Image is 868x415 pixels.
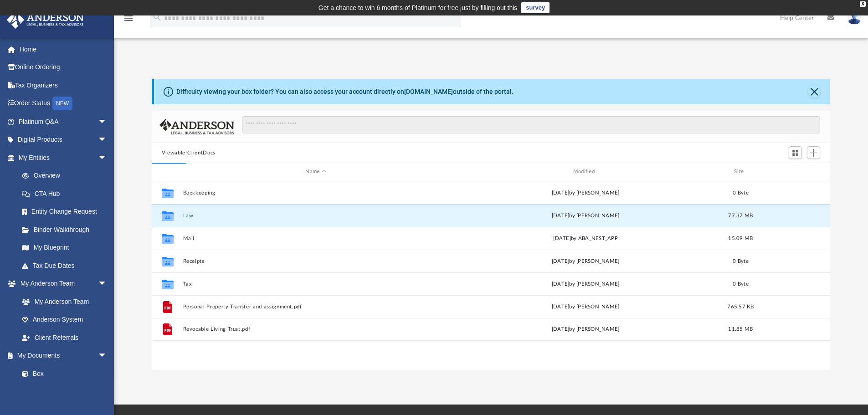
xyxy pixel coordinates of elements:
[452,280,718,288] div: [DATE] by [PERSON_NAME]
[183,258,448,264] button: Receipts
[183,190,448,196] button: Bookkeeping
[452,189,718,197] div: [DATE] by [PERSON_NAME]
[789,146,802,159] button: Switch to Grid View
[176,87,514,97] div: Difficulty viewing your box folder? You can also access your account directly on outside of the p...
[13,383,116,401] a: Meeting Minutes
[13,167,121,185] a: Overview
[733,281,749,286] span: 0 Byte
[98,149,116,167] span: arrow_drop_down
[727,304,754,309] span: 765.57 KB
[318,2,518,13] div: Get a chance to win 6 months of Platinum for free just by filling out this
[183,326,448,332] button: Revocable Living Trust.pdf
[6,149,121,167] a: My Entitiesarrow_drop_down
[728,327,753,332] span: 11.85 MB
[98,113,116,131] span: arrow_drop_down
[6,275,116,293] a: My Anderson Teamarrow_drop_down
[763,168,827,176] div: id
[452,302,718,311] div: [DATE] by [PERSON_NAME]
[183,236,448,241] button: Mail
[6,113,121,131] a: Platinum Q&Aarrow_drop_down
[13,184,121,203] a: CTA Hub
[807,146,821,159] button: Add
[808,85,821,98] button: Close
[183,281,448,287] button: Tax
[13,292,112,311] a: My Anderson Team
[182,168,448,176] div: Name
[728,213,753,218] span: 77.37 MB
[13,364,112,383] a: Box
[452,234,718,242] div: [DATE] by ABA_NEST_APP
[6,40,121,58] a: Home
[847,11,861,25] img: User Pic
[123,17,134,24] a: menu
[6,76,121,94] a: Tax Organizers
[6,94,121,113] a: Order StatusNEW
[6,347,116,365] a: My Documentsarrow_drop_down
[6,58,121,77] a: Online Ordering
[6,131,121,149] a: Digital Productsarrow_drop_down
[13,311,116,329] a: Anderson System
[98,275,116,293] span: arrow_drop_down
[162,149,216,157] button: Viewable-ClientDocs
[98,347,116,365] span: arrow_drop_down
[13,239,116,257] a: My Blueprint
[13,328,116,347] a: Client Referrals
[183,304,448,310] button: Personal Property Transfer and assignment.pdf
[156,168,179,176] div: id
[728,236,753,241] span: 15.09 MB
[98,131,116,149] span: arrow_drop_down
[452,168,719,176] div: Modified
[521,2,550,13] a: survey
[13,220,121,239] a: Binder Walkthrough
[404,88,453,95] a: [DOMAIN_NAME]
[452,325,718,333] div: [DATE] by [PERSON_NAME]
[4,11,87,29] img: Anderson Advisors Platinum Portal
[152,181,831,370] div: grid
[183,213,448,219] button: Law
[452,211,718,220] div: [DATE] by [PERSON_NAME]
[123,13,134,24] i: menu
[242,116,820,133] input: Search files and folders
[452,257,718,265] div: [DATE] by [PERSON_NAME]
[13,203,121,221] a: Entity Change Request
[733,258,749,263] span: 0 Byte
[860,1,866,7] div: close
[722,168,759,176] div: Size
[152,12,162,22] i: search
[733,190,749,195] span: 0 Byte
[52,97,72,110] div: NEW
[13,256,121,275] a: Tax Due Dates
